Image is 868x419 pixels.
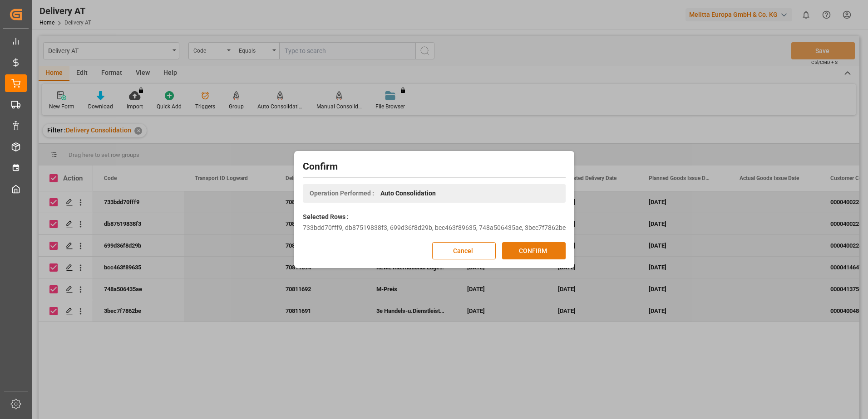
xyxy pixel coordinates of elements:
[310,189,374,198] span: Operation Performed :
[303,223,566,233] div: 733bdd70fff9, db87519838f3, 699d36f8d29b, bcc463f89635, 748a506435ae, 3bec7f7862be
[432,242,496,259] button: Cancel
[502,242,566,259] button: CONFIRM
[380,189,436,198] span: Auto Consolidation
[303,160,566,174] h2: Confirm
[303,212,349,222] label: Selected Rows :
